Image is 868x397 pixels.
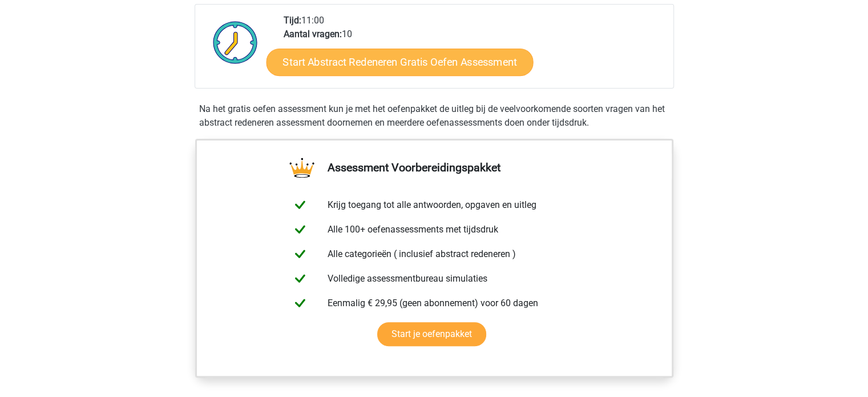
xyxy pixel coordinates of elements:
a: Start je oefenpakket [377,322,486,346]
img: Klok [207,14,264,71]
div: 11:00 10 [275,14,673,88]
a: Start Abstract Redeneren Gratis Oefen Assessment [266,48,533,75]
div: Na het gratis oefen assessment kun je met het oefenpakket de uitleg bij de veelvoorkomende soorte... [195,102,674,130]
b: Tijd: [284,15,301,26]
b: Aantal vragen: [284,29,342,39]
